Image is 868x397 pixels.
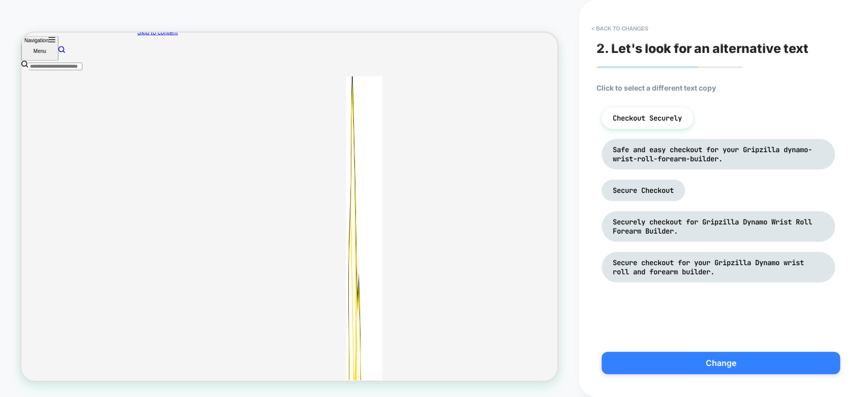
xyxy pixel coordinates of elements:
[9,40,81,50] input: Search
[252,8,349,24] span: PRODUCT: Dynamo - Grip Wrist and Forearm Strengthener [gripzilla roll builder]
[613,114,682,123] span: Checkout Securely
[602,352,840,374] button: Change
[586,20,653,37] button: < Back to changes
[613,145,812,163] span: Safe and easy checkout for your Gripzilla dynamo-wrist-roll-forearm-builder.
[596,41,809,56] span: 2. Let's look for an alternative text
[613,258,804,276] span: Secure checkout for your Gripzilla Dynamo wrist roll and forearm builder.
[4,7,36,15] span: Navigation
[596,83,716,92] span: Click to select a different text copy
[613,186,674,195] span: Secure Checkout
[49,20,58,30] a: Search
[4,21,45,29] p: Menu
[613,217,812,236] span: Securely checkout for Gripzilla Dynamo Wrist Roll Forearm Builder.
